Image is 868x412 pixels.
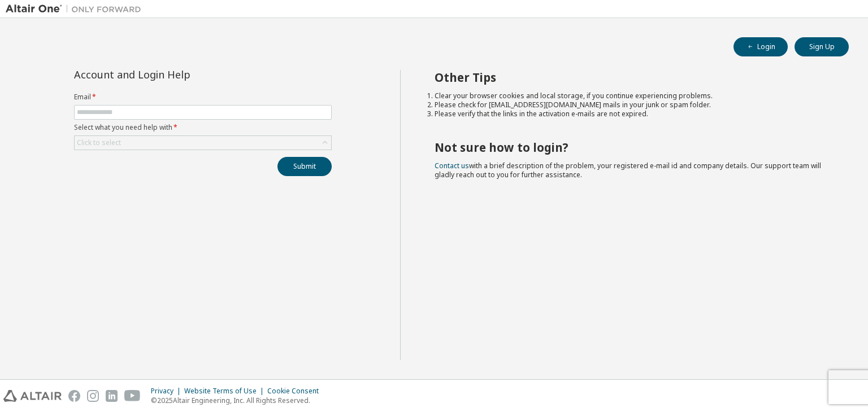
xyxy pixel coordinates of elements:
button: Login [734,37,788,56]
li: Please check for [EMAIL_ADDRESS][DOMAIN_NAME] mails in your junk or spam folder. [435,100,829,109]
div: Website Terms of Use [184,387,267,396]
div: Click to select [77,138,121,147]
a: Contact us [435,161,469,170]
li: Clear your browser cookies and local storage, if you continue experiencing problems. [435,91,829,100]
img: Altair One [6,3,147,15]
button: Submit [277,157,332,176]
span: with a brief description of the problem, your registered e-mail id and company details. Our suppo... [435,161,821,179]
h2: Other Tips [435,70,829,85]
h2: Not sure how to login? [435,140,829,155]
p: © 2025 Altair Engineering, Inc. All Rights Reserved. [151,396,325,405]
img: youtube.svg [124,390,141,402]
div: Click to select [75,136,331,150]
img: instagram.svg [87,390,99,402]
label: Select what you need help with [74,123,332,132]
img: linkedin.svg [106,390,118,402]
div: Cookie Consent [267,387,325,396]
div: Privacy [151,387,184,396]
div: Account and Login Help [74,70,280,79]
label: Email [74,93,332,102]
img: facebook.svg [68,390,80,402]
img: altair_logo.svg [3,390,62,402]
button: Sign Up [795,37,849,56]
li: Please verify that the links in the activation e-mails are not expired. [435,109,829,119]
